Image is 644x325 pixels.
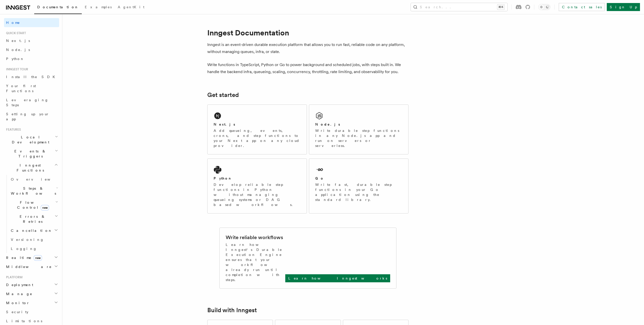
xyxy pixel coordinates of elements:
[9,235,59,244] a: Versioning
[285,274,390,282] a: Learn how Inngest works
[4,253,59,262] button: Realtimenew
[214,122,235,127] h2: Next.js
[9,244,59,253] a: Logging
[6,98,49,107] span: Leveraging Steps
[82,2,115,14] a: Examples
[226,234,283,241] h2: Write reliable workflows
[9,186,56,196] span: Steps & Workflows
[4,264,52,269] span: Middleware
[207,307,257,314] a: Build with Inngest
[214,128,301,148] p: Add queueing, events, crons, and step functions to your Next app on any cloud provider.
[315,122,340,127] h2: Node.js
[4,280,59,289] button: Deployment
[288,276,387,281] p: Learn how Inngest works
[4,31,26,35] span: Quick start
[4,45,59,54] a: Node.js
[207,104,307,154] a: Next.jsAdd queueing, events, crons, and step functions to your Next app on any cloud provider.
[559,3,605,11] a: Contact sales
[6,75,58,79] span: Install the SDK
[411,3,507,11] button: Search...⌘K
[4,289,59,298] button: Manage
[6,319,42,323] span: Limitations
[4,133,59,147] button: Local Development
[309,104,409,154] a: Node.jsWrite durable step functions in any Node.js app and run on servers or serverless.
[34,255,42,261] span: new
[6,48,30,52] span: Node.js
[315,128,402,148] p: Write durable step functions in any Node.js app and run on servers or serverless.
[4,161,59,175] button: Inngest Functions
[4,307,59,316] a: Security
[118,5,144,9] span: AgentKit
[41,205,49,210] span: new
[315,176,324,181] h2: Go
[4,36,59,45] a: Next.js
[4,72,59,81] a: Install the SDK
[4,275,23,279] span: Platform
[9,226,59,235] button: Cancellation
[4,67,28,71] span: Inngest tour
[4,175,59,253] div: Inngest Functions
[6,310,28,314] span: Security
[9,214,55,224] span: Errors & Retries
[4,18,59,27] a: Home
[34,2,82,14] a: Documentation
[207,28,409,37] h1: Inngest Documentation
[6,57,24,61] span: Python
[115,2,147,14] a: AgentKit
[207,41,409,55] p: Inngest is an event-driven durable execution platform that allows you to run fast, reliable code ...
[4,282,33,287] span: Deployment
[226,242,285,282] p: Learn how Inngest's Durable Execution Engine ensures that your workflow already run until complet...
[9,175,59,184] a: Overview
[9,184,59,198] button: Steps & Workflows
[4,135,55,145] span: Local Development
[497,5,504,10] kbd: ⌘K
[6,112,49,121] span: Setting up your app
[9,198,59,212] button: Flow Controlnew
[9,228,52,233] span: Cancellation
[11,177,63,181] span: Overview
[4,149,55,159] span: Events & Triggers
[207,61,409,75] p: Write functions in TypeScript, Python or Go to power background and scheduled jobs, with steps bu...
[4,54,59,63] a: Python
[4,81,59,95] a: Your first Functions
[538,4,550,10] button: Toggle dark mode
[309,158,409,213] a: GoWrite fast, durable step functions in your Go application using the standard library.
[11,247,37,251] span: Logging
[4,110,59,124] a: Setting up your app
[4,128,21,132] span: Features
[6,39,30,43] span: Next.js
[4,163,54,173] span: Inngest Functions
[214,182,301,207] p: Develop reliable step functions in Python without managing queueing systems or DAG based workflows.
[6,20,20,25] span: Home
[207,158,307,213] a: PythonDevelop reliable step functions in Python without managing queueing systems or DAG based wo...
[4,262,59,271] button: Middleware
[4,298,59,307] button: Monitor
[4,291,32,296] span: Manage
[6,84,36,93] span: Your first Functions
[9,212,59,226] button: Errors & Retries
[4,95,59,110] a: Leveraging Steps
[607,3,640,11] a: Sign Up
[37,5,79,9] span: Documentation
[4,300,30,305] span: Monitor
[214,176,232,181] h2: Python
[4,147,59,161] button: Events & Triggers
[207,91,239,98] a: Get started
[9,200,55,210] span: Flow Control
[315,182,402,202] p: Write fast, durable step functions in your Go application using the standard library.
[85,5,112,9] span: Examples
[4,255,42,260] span: Realtime
[11,238,44,242] span: Versioning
